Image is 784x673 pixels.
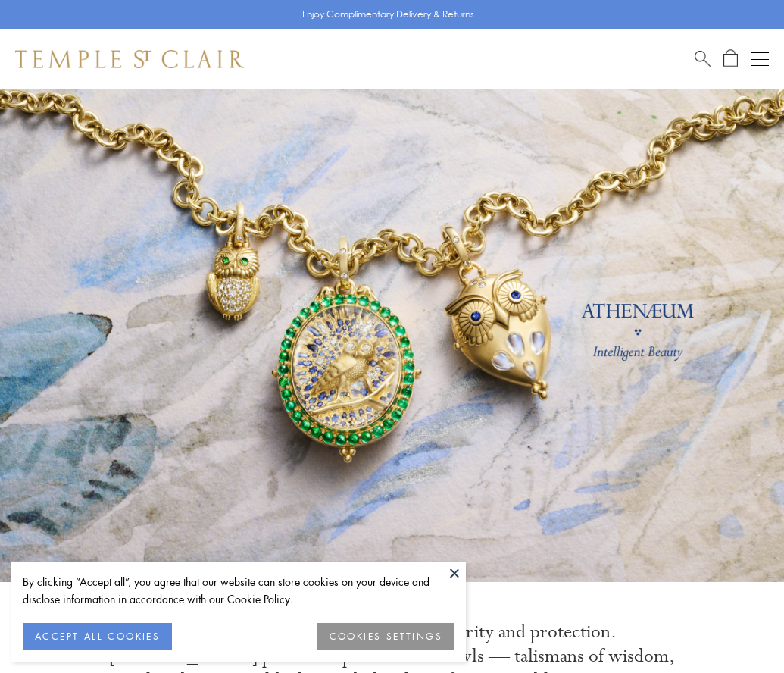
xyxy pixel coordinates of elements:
[302,7,474,22] p: Enjoy Complimentary Delivery & Returns
[723,49,738,68] a: Open Shopping Bag
[751,50,769,68] button: Open navigation
[695,49,711,68] a: Search
[23,573,454,608] div: By clicking “Accept all”, you agree that our website can store cookies on your device and disclos...
[23,623,172,650] button: ACCEPT ALL COOKIES
[317,623,454,650] button: COOKIES SETTINGS
[15,50,244,68] img: Temple St. Clair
